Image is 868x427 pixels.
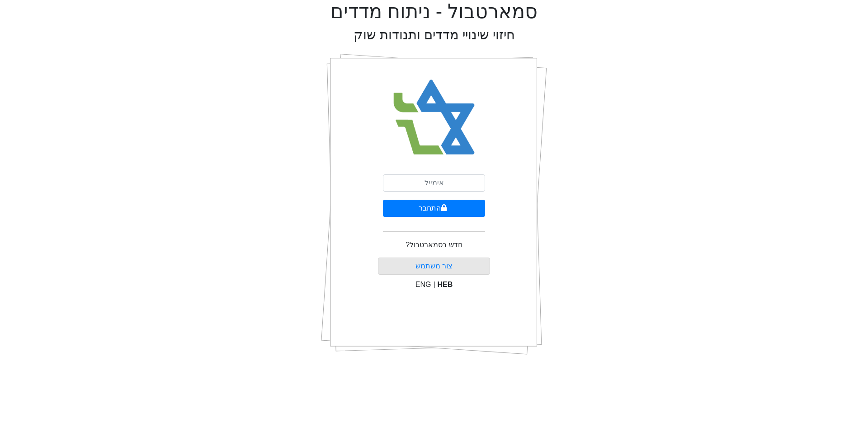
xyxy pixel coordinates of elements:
span: | [433,281,435,288]
button: התחבר [383,200,485,217]
input: אימייל [383,174,485,192]
a: צור משתמש [415,262,453,270]
span: ENG [415,281,431,288]
img: Smart Bull [385,68,483,167]
span: HEB [438,281,453,288]
p: חדש בסמארטבול? [406,239,462,250]
h2: חיזוי שינויי מדדים ותנודות שוק [354,27,515,43]
button: צור משתמש [378,258,491,275]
